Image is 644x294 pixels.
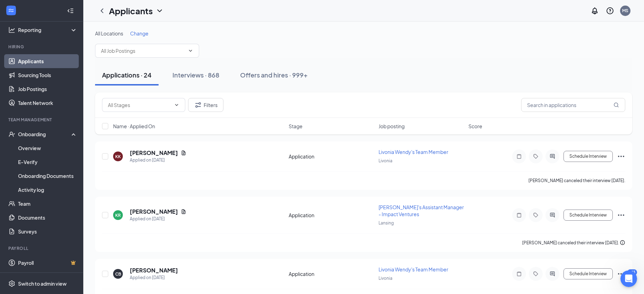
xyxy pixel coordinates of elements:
div: Applied on [DATE] [130,157,186,164]
a: E-Verify [18,155,77,169]
span: Job posting [379,123,405,130]
svg: ActiveChat [548,212,557,218]
div: Application [289,212,374,219]
svg: WorkstreamLogo [8,7,15,14]
svg: UserCheck [8,131,15,138]
div: Hiring [8,44,76,50]
svg: ChevronDown [188,48,193,54]
button: Schedule Interview [563,268,613,279]
svg: ChevronDown [174,102,179,108]
div: Hi [PERSON_NAME]! I hope those steps helped! If this answered your question, you're all set, but ... [6,160,114,209]
span: Score [468,123,482,130]
div: Payroll [8,245,76,251]
div: Offers and hires · 999+ [240,71,308,79]
span: Stage [289,123,303,130]
span: Lansing [379,220,394,226]
svg: Tag [532,154,540,159]
li: Go to the tab. [16,117,108,124]
h1: Applicants [109,5,153,17]
h5: [PERSON_NAME] [130,267,178,274]
svg: Document [181,209,186,214]
a: Sourcing Tools [18,68,77,82]
a: Applicants [18,54,77,68]
div: Hi [PERSON_NAME]! I hope those steps helped! If this answered your question, you're all set, but ... [11,164,108,205]
a: Activity log [18,183,77,197]
b: Mark as Inactive [31,142,76,148]
input: All Stages [108,101,171,109]
svg: Filter [194,101,202,109]
span: Change [130,30,149,36]
img: Profile image for Fin [20,4,31,15]
div: Application [289,153,374,160]
svg: Document [181,150,186,156]
div: Marking the duplicate as inactive will ensure only the hired application remains active in your r... [11,86,108,107]
svg: Ellipses [617,211,625,219]
div: Kiara says… [6,38,133,160]
b: To do this: [11,111,40,116]
a: Surveys [18,224,77,238]
span: Name · Applied On [113,123,155,130]
svg: Tag [532,271,540,277]
svg: Ellipses [617,270,625,278]
div: MS [622,8,628,14]
svg: ChevronDown [155,7,164,15]
div: Switch to admin view [18,280,67,287]
div: Applied on [DATE] [130,215,186,222]
div: Applied on [DATE] [130,274,178,281]
div: Kiara says… [6,160,133,215]
div: KK [115,154,121,160]
li: Select . [16,142,108,148]
li: Click the menu. [16,133,108,140]
svg: Note [515,271,523,277]
h1: Fin [34,7,42,12]
div: Application [289,270,374,277]
li: Locate the applicant. [16,125,108,132]
a: Talent Network [18,96,77,110]
span: Livonia [379,158,392,163]
span: Removing Duplicate Application for [PERSON_NAME] [22,28,126,34]
span: [PERSON_NAME]'s Assistant Manager - Impact Ventures [379,204,464,217]
a: Job Postings [18,82,77,96]
b: ( … ) [37,134,50,139]
span: Livonia Wendy's Team Member [379,266,448,272]
button: Filter Filters [188,98,223,112]
b: Applicants [39,117,68,123]
div: CB [115,271,121,277]
button: Schedule Interview [563,151,613,162]
h5: [PERSON_NAME] [130,149,178,157]
iframe: Intercom live chat [620,270,637,287]
h5: [PERSON_NAME] [130,208,178,215]
svg: QuestionInfo [606,7,614,15]
button: go back [5,3,18,16]
a: Overview [18,141,77,155]
div: Kiara • [DATE] [11,154,41,158]
svg: Note [515,154,523,159]
svg: Info [620,240,625,245]
svg: ChevronLeft [98,7,106,15]
div: Interviews · 868 [172,71,219,79]
div: Onboarding [18,131,71,138]
svg: Analysis [8,26,15,33]
span: Livonia [379,276,392,281]
button: Scroll to bottom [63,209,75,220]
svg: Note [515,212,523,218]
b: mark it as inactive [27,49,78,55]
input: All Job Postings [101,47,185,55]
div: Team Management [8,117,76,123]
span: Livonia Wendy's Team Member [379,149,448,155]
a: Team [18,197,77,211]
svg: Collapse [67,7,74,14]
div: KR [115,212,121,218]
div: For the duplicate application, you can simplymark it as inactive. When an applicant is marked ina... [6,38,114,152]
svg: Settings [8,280,15,287]
svg: Tag [532,212,540,218]
a: PayrollCrown [18,256,77,270]
span: All Locations [95,30,123,36]
button: Home [109,3,122,16]
a: Onboarding Documents [18,169,77,183]
svg: ActiveChat [548,154,557,159]
svg: ActiveChat [548,271,557,277]
div: 293 [627,269,637,275]
div: Close [122,3,134,15]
